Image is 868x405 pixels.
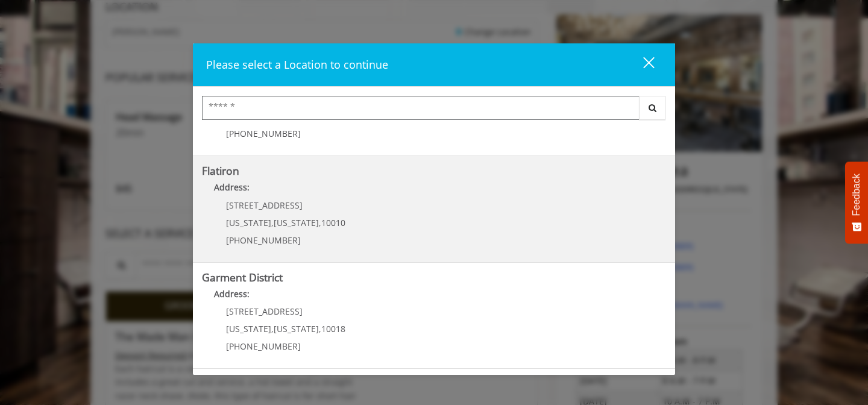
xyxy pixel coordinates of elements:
span: , [319,323,321,334]
span: [US_STATE] [226,217,271,228]
span: [US_STATE] [274,217,319,228]
b: Address: [214,181,250,193]
i: Search button [646,104,659,112]
span: [PHONE_NUMBER] [226,234,301,246]
div: Center Select [202,96,666,126]
button: Feedback - Show survey [845,162,868,243]
b: Address: [214,288,250,300]
div: close dialog [629,56,653,74]
button: close dialog [621,52,662,77]
b: Garment District [202,270,283,284]
span: [STREET_ADDRESS] [226,199,303,211]
span: [US_STATE] [274,323,319,334]
span: [PHONE_NUMBER] [226,128,301,139]
span: 10018 [321,323,345,334]
span: , [271,323,274,334]
span: Please select a Location to continue [206,57,388,72]
span: Feedback [851,174,862,216]
span: , [271,217,274,228]
b: Flatiron [202,163,239,178]
span: [US_STATE] [226,323,271,334]
span: , [319,217,321,228]
input: Search Center [202,96,640,120]
span: [STREET_ADDRESS] [226,306,303,317]
span: [PHONE_NUMBER] [226,341,301,352]
span: 10010 [321,217,345,228]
